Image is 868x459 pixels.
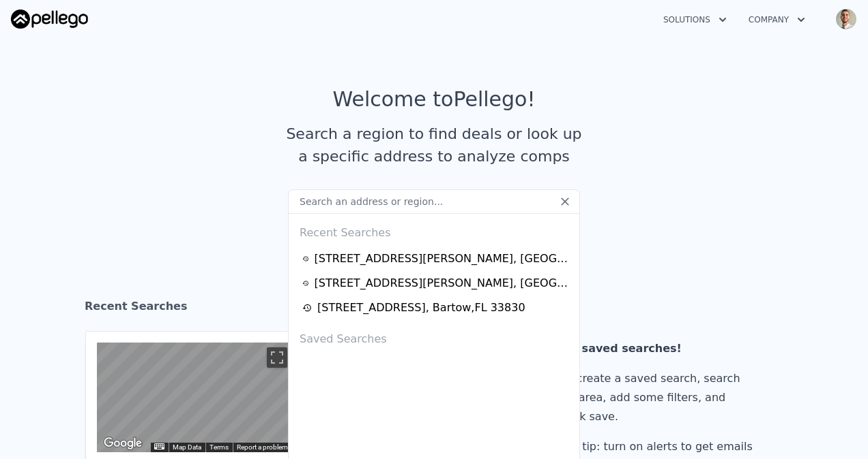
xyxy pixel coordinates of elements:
img: Google [100,434,145,452]
div: Map [97,343,292,452]
div: Welcome to Pellego ! [333,87,536,112]
a: [STREET_ADDRESS][PERSON_NAME], [GEOGRAPHIC_DATA],FL 33880 [302,275,570,291]
img: avatar [835,8,857,30]
img: Pellego [11,10,88,29]
a: Open this area in Google Maps (opens a new window) [100,434,145,452]
a: Terms (opens in new tab) [209,443,229,451]
a: Report a problem [237,443,288,451]
button: Toggle fullscreen view [267,347,287,368]
div: Street View [97,343,292,452]
button: Keyboard shortcuts [154,443,164,449]
button: Company [738,7,816,32]
div: [STREET_ADDRESS][PERSON_NAME] , [GEOGRAPHIC_DATA] , FL 33880 [315,275,570,291]
div: [STREET_ADDRESS][PERSON_NAME] , [GEOGRAPHIC_DATA] , FL 33830 [315,251,570,267]
div: To create a saved search, search an area, add some filters, and click save. [562,369,758,426]
a: [STREET_ADDRESS], Bartow,FL 33830 [302,300,570,316]
div: No saved searches! [562,339,758,358]
a: [STREET_ADDRESS][PERSON_NAME], [GEOGRAPHIC_DATA],FL 33830 [302,251,570,267]
div: Search a region to find deals or look up a specific address to analyze comps [281,123,587,168]
div: Recent Searches [294,214,574,247]
div: Saved Searches [294,320,574,353]
input: Search an address or region... [288,189,580,214]
div: [STREET_ADDRESS] , Bartow , FL 33830 [317,300,525,316]
div: Recent Searches [85,287,783,331]
button: Solutions [652,7,738,32]
button: Map Data [173,443,201,452]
